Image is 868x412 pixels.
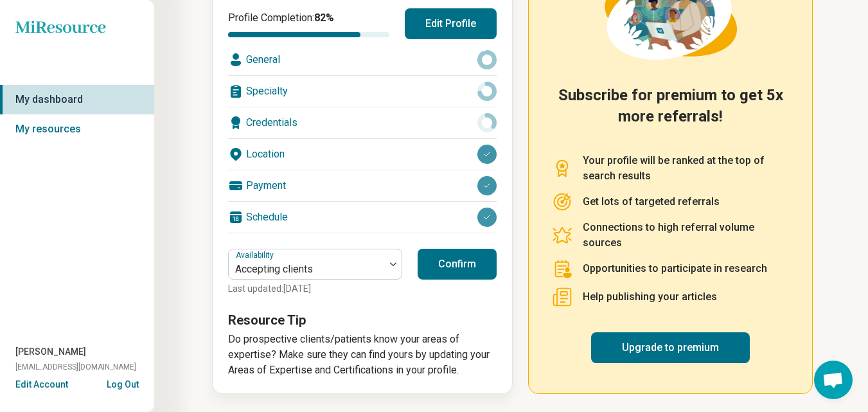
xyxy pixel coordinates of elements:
p: Opportunities to participate in research [583,261,767,276]
button: Log Out [107,378,139,388]
h3: Resource Tip [228,311,497,329]
div: Schedule [228,202,497,233]
button: Edit Profile [405,8,497,39]
div: Open chat [814,361,853,399]
div: Location [228,139,497,170]
p: Your profile will be ranked at the top of search results [583,153,789,184]
a: Upgrade to premium [591,332,750,363]
div: General [228,44,497,75]
button: Edit Account [15,378,68,391]
p: Last updated: [DATE] [228,282,402,296]
div: Payment [228,170,497,201]
div: Specialty [228,76,497,107]
p: Do prospective clients/patients know your areas of expertise? Make sure they can find yours by up... [228,332,497,378]
span: 82 % [314,12,334,24]
p: Help publishing your articles [583,289,717,305]
span: [EMAIL_ADDRESS][DOMAIN_NAME] [15,361,136,373]
label: Availability [236,251,276,260]
p: Connections to high referral volume sources [583,220,789,251]
div: Profile Completion: [228,10,389,37]
div: Credentials [228,107,497,138]
span: [PERSON_NAME] [15,345,86,359]
button: Confirm [418,249,497,280]
h2: Subscribe for premium to get 5x more referrals! [552,85,789,138]
p: Get lots of targeted referrals [583,194,720,210]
